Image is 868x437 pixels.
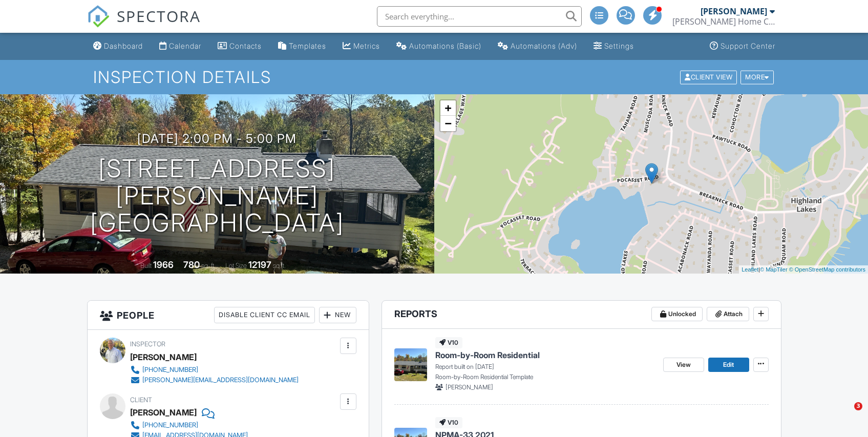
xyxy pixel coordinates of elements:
[117,5,201,27] span: SPECTORA
[377,6,582,27] input: Search everything...
[142,421,198,429] div: [PHONE_NUMBER]
[248,259,271,270] div: 12197
[854,402,862,410] span: 3
[440,116,456,131] a: Zoom out
[289,41,326,50] div: Templates
[130,365,299,375] a: [PHONE_NUMBER]
[142,376,299,384] div: [PERSON_NAME][EMAIL_ADDRESS][DOMAIN_NAME]
[273,262,286,269] span: sq.ft.
[130,405,197,420] div: [PERSON_NAME]
[392,37,485,56] a: Automations (Basic)
[672,16,775,27] div: Merson Home Consulting
[87,5,110,28] img: The Best Home Inspection Software - Spectora
[130,349,197,365] div: [PERSON_NAME]
[130,396,152,404] span: Client
[16,155,418,236] h1: [STREET_ADDRESS] [PERSON_NAME][GEOGRAPHIC_DATA]
[140,262,152,269] span: Built
[680,70,737,84] div: Client View
[739,265,868,274] div: |
[760,266,788,273] a: © MapTiler
[701,6,767,16] div: [PERSON_NAME]
[214,307,315,323] div: Disable Client CC Email
[142,366,198,374] div: [PHONE_NUMBER]
[229,41,262,50] div: Contacts
[740,70,774,84] div: More
[721,41,775,50] div: Support Center
[511,41,577,50] div: Automations (Adv)
[409,41,481,50] div: Automations (Basic)
[155,37,205,56] a: Calendar
[706,37,779,56] a: Support Center
[353,41,380,50] div: Metrics
[87,14,201,35] a: SPECTORA
[93,68,774,86] h1: Inspection Details
[679,73,739,80] a: Client View
[130,375,299,385] a: [PERSON_NAME][EMAIL_ADDRESS][DOMAIN_NAME]
[130,420,248,430] a: [PHONE_NUMBER]
[130,340,165,348] span: Inspector
[88,301,369,330] h3: People
[274,37,330,56] a: Templates
[494,37,581,56] a: Automations (Advanced)
[338,37,384,56] a: Metrics
[789,266,865,273] a: © OpenStreetMap contributors
[89,37,147,56] a: Dashboard
[604,41,634,50] div: Settings
[833,402,858,427] iframe: Intercom live chat
[440,100,456,116] a: Zoom in
[137,132,297,145] h3: [DATE] 2:00 pm - 5:00 pm
[201,262,216,269] span: sq. ft.
[214,37,266,56] a: Contacts
[153,259,174,270] div: 1966
[742,266,758,273] a: Leaflet
[225,262,247,269] span: Lot Size
[169,41,201,50] div: Calendar
[319,307,356,323] div: New
[104,41,143,50] div: Dashboard
[183,259,200,270] div: 780
[589,37,638,56] a: Settings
